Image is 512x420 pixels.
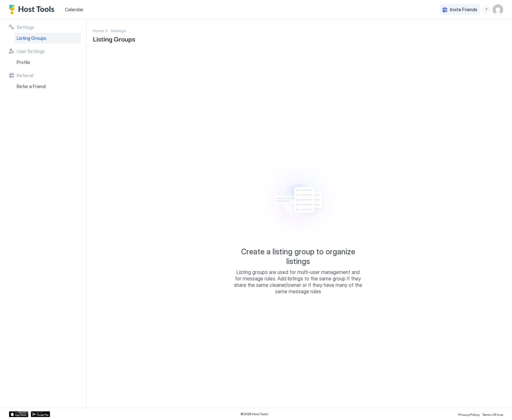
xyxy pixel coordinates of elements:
a: App Store [9,411,28,417]
span: © 2025 Host Tools [240,412,268,416]
div: Breadcrumb [93,27,104,34]
span: Invite Friends [450,7,477,13]
div: User profile [493,5,503,15]
span: Terms Of Use [482,413,503,416]
a: Calendar [65,6,84,13]
span: Settings [111,28,126,33]
a: Settings [111,27,126,34]
div: menu [482,6,490,14]
a: Profile [14,57,81,68]
a: Home [93,27,104,34]
span: Referral [17,73,33,78]
span: Profile [17,59,30,65]
span: Create a listing group to organize listings [234,247,362,266]
a: Google Play Store [31,411,50,417]
span: Home [93,28,104,33]
span: Calendar [65,7,84,12]
div: Breadcrumb [111,27,126,34]
span: Settings [17,24,34,30]
span: Listing groups are used for multi-user management and for message rules. Add listings to the same... [234,269,362,295]
span: Privacy Policy [458,413,480,416]
span: User Settings [17,49,45,54]
span: Listing Groups [93,34,135,43]
span: Listing Groups [17,35,46,41]
a: Terms Of Use [482,411,503,417]
a: Listing Groups [14,33,81,44]
a: Privacy Policy [458,411,480,417]
a: Host Tools Logo [9,5,57,14]
a: Refer a Friend [14,81,81,92]
span: Refer a Friend [17,84,46,89]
